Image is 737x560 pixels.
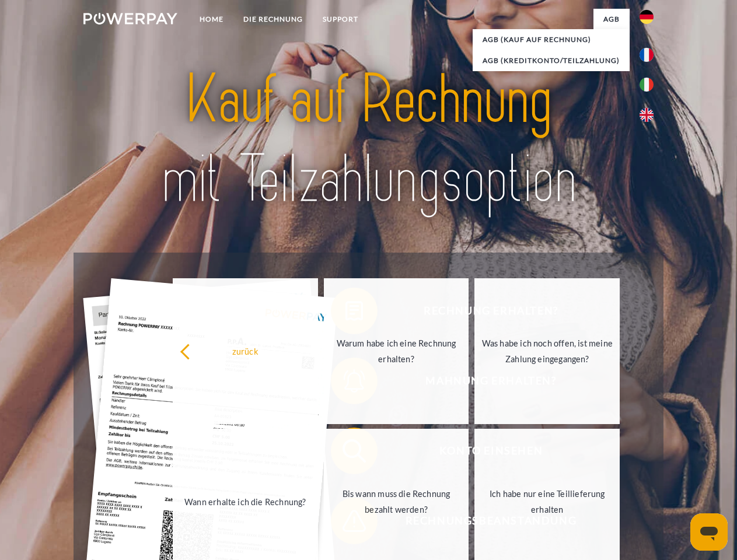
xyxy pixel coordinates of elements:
[313,9,368,30] a: SUPPORT
[180,494,311,509] div: Wann erhalte ich die Rechnung?
[180,343,311,359] div: zurück
[83,13,177,24] img: logo-powerpay-white.svg
[331,335,462,367] div: Warum habe ich eine Rechnung erhalten?
[473,29,630,50] a: AGB (Kauf auf Rechnung)
[474,278,620,424] a: Was habe ich noch offen, ist meine Zahlung eingegangen?
[640,108,654,122] img: en
[481,486,613,517] div: Ich habe nur eine Teillieferung erhalten
[473,50,630,71] a: AGB (Kreditkonto/Teilzahlung)
[481,335,613,367] div: Was habe ich noch offen, ist meine Zahlung eingegangen?
[593,9,630,30] a: agb
[640,10,654,24] img: de
[190,9,233,30] a: Home
[233,9,313,30] a: DIE RECHNUNG
[640,48,654,62] img: fr
[640,78,654,92] img: it
[111,56,626,223] img: title-powerpay_de.svg
[331,486,462,517] div: Bis wann muss die Rechnung bezahlt werden?
[690,513,728,551] iframe: Schaltfläche zum Öffnen des Messaging-Fensters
